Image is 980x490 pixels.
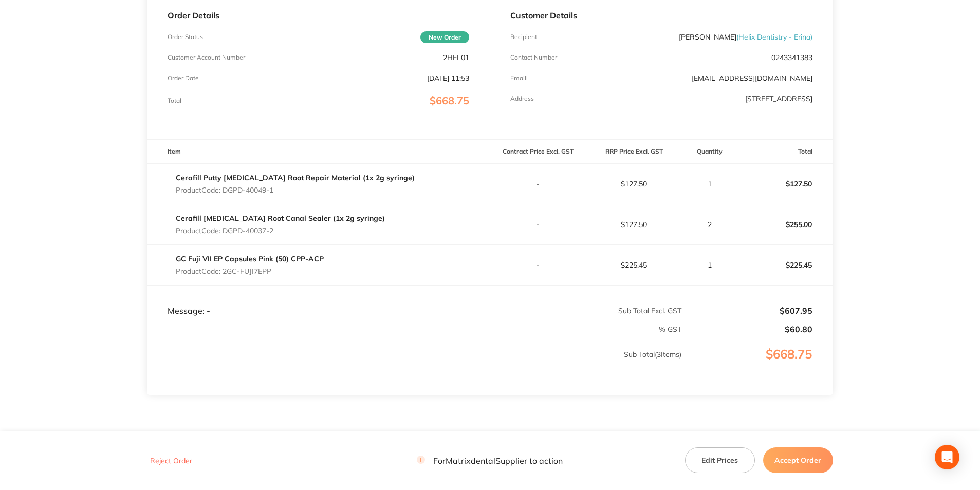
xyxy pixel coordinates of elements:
[737,140,833,164] th: Total
[737,172,833,196] p: $127.50
[168,54,245,61] p: Customer Account Number
[510,11,812,20] p: Customer Details
[147,286,490,316] td: Message: -
[176,267,324,275] p: Product Code: 2GC-FUJI7EPP
[771,53,812,62] p: 0243341383
[586,180,681,188] p: $127.50
[682,347,833,382] p: $668.75
[147,456,195,465] button: Reject Order
[420,31,469,43] span: New Order
[490,180,585,188] p: -
[682,261,736,269] p: 1
[736,32,812,42] span: ( Helix Dentistry - Erina )
[682,306,812,315] p: $607.95
[176,186,415,194] p: Product Code: DGPD-40049-1
[490,140,586,164] th: Contract Price Excl. GST
[168,74,199,82] p: Order Date
[430,94,469,107] span: $668.75
[490,307,681,315] p: Sub Total Excl. GST
[935,445,959,469] div: Open Intercom Messenger
[586,261,681,269] p: $225.45
[176,214,385,223] a: Cerafill [MEDICAL_DATA] Root Canal Sealer (1x 2g syringe)
[682,325,812,334] p: $60.80
[586,140,682,164] th: RRP Price Excl. GST
[490,220,585,229] p: -
[427,74,469,82] p: [DATE] 11:53
[682,140,737,164] th: Quantity
[147,350,681,379] p: Sub Total ( 3 Items)
[510,74,528,82] p: Emaill
[679,33,812,41] p: [PERSON_NAME]
[586,220,681,229] p: $127.50
[168,11,469,20] p: Order Details
[737,253,833,277] p: $225.45
[168,97,181,104] p: Total
[682,180,736,188] p: 1
[147,325,681,333] p: % GST
[147,140,490,164] th: Item
[692,73,812,83] a: [EMAIL_ADDRESS][DOMAIN_NAME]
[176,254,324,263] a: GC Fuji VII EP Capsules Pink (50) CPP-ACP
[763,447,833,473] button: Accept Order
[510,54,557,61] p: Contact Number
[682,220,736,229] p: 2
[443,53,469,62] p: 2HEL01
[176,173,415,182] a: Cerafill Putty [MEDICAL_DATA] Root Repair Material (1x 2g syringe)
[745,95,812,103] p: [STREET_ADDRESS]
[490,261,585,269] p: -
[685,447,755,473] button: Edit Prices
[176,227,385,235] p: Product Code: DGPD-40037-2
[737,212,833,237] p: $255.00
[417,456,563,465] p: For Matrixdental Supplier to action
[510,95,534,102] p: Address
[168,33,203,41] p: Order Status
[510,33,537,41] p: Recipient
